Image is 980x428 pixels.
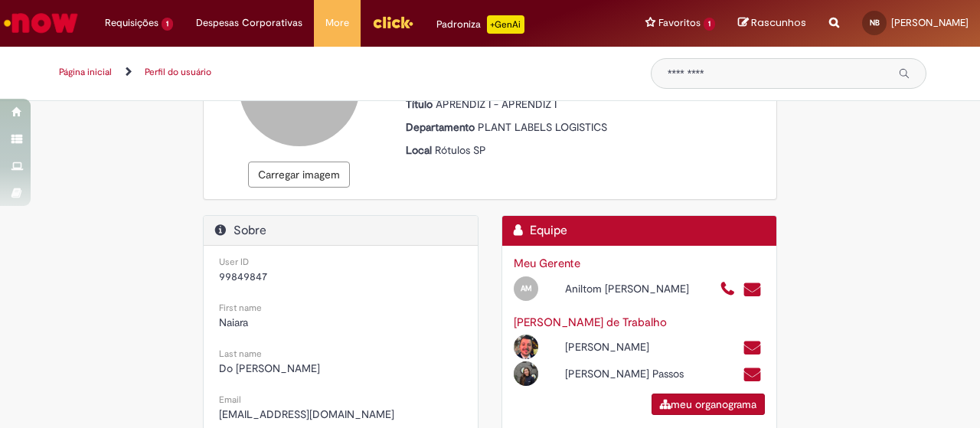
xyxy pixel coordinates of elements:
[219,302,262,314] small: First name
[514,316,765,329] h3: [PERSON_NAME] de Trabalho
[704,18,715,31] span: 1
[436,97,557,111] span: APRENDIZ I - APRENDIZ I
[219,256,249,268] small: User ID
[743,366,762,384] a: Enviar um e-mail para 99849678@ambev.com.br
[54,58,628,87] ul: Trilhas de página
[870,18,880,28] span: NB
[406,143,435,157] strong: Local
[502,359,708,386] div: Open Profile: Helena Esteves Passos
[219,348,262,360] small: Last name
[751,15,806,30] span: Rascunhos
[502,332,708,359] div: Open Profile: Caio Targino De Amorim
[554,281,707,296] div: Aniltom [PERSON_NAME]
[219,407,394,421] span: [EMAIL_ADDRESS][DOMAIN_NAME]
[554,339,707,354] div: [PERSON_NAME]
[487,15,524,34] p: +GenAi
[658,15,701,31] span: Favoritos
[502,274,708,301] div: Open Profile: Aniltom Jose De Melo
[891,16,969,29] span: [PERSON_NAME]
[145,66,211,78] a: Perfil do usuário
[325,15,349,31] span: More
[554,366,707,381] div: [PERSON_NAME] Passos
[196,15,302,31] span: Despesas Corporativas
[219,270,267,283] span: 99849847
[720,281,736,299] a: Ligar para +55 1111111000
[435,143,486,157] span: Rótulos SP
[215,224,466,238] h2: Sobre
[521,283,532,293] span: AM
[219,394,241,406] small: Email
[743,339,762,357] a: Enviar um e-mail para 99784201@ambev.com.br
[436,15,524,34] div: Padroniza
[743,281,762,299] a: Enviar um e-mail para anilton.melo@ambev.com.br
[652,394,765,415] a: meu organograma
[248,162,350,188] button: Carregar imagem
[162,18,173,31] span: 1
[59,66,112,78] a: Página inicial
[738,16,806,31] a: Rascunhos
[514,224,765,238] h2: Equipe
[219,361,320,375] span: Do [PERSON_NAME]
[406,97,436,111] strong: Título
[105,15,158,31] span: Requisições
[514,257,765,270] h3: Meu Gerente
[219,315,248,329] span: Naiara
[406,120,478,134] strong: Departamento
[372,11,413,34] img: click_logo_yellow_360x200.png
[478,120,607,134] span: PLANT LABELS LOGISTICS
[2,8,80,38] img: ServiceNow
